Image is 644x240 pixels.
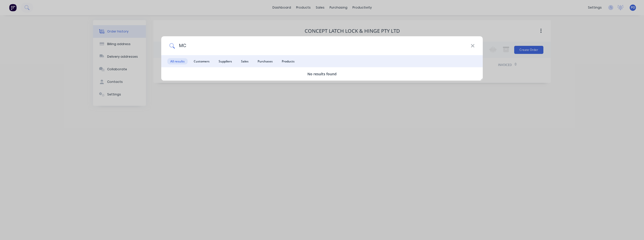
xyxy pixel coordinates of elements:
[238,58,252,64] span: Sales
[255,58,276,64] span: Purchases
[191,58,213,64] span: Customers
[167,58,188,64] span: All results
[175,36,471,55] input: Start typing a customer or supplier name to create a new order...
[279,58,298,64] span: Products
[161,71,483,77] div: No results found
[216,58,235,64] span: Suppliers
